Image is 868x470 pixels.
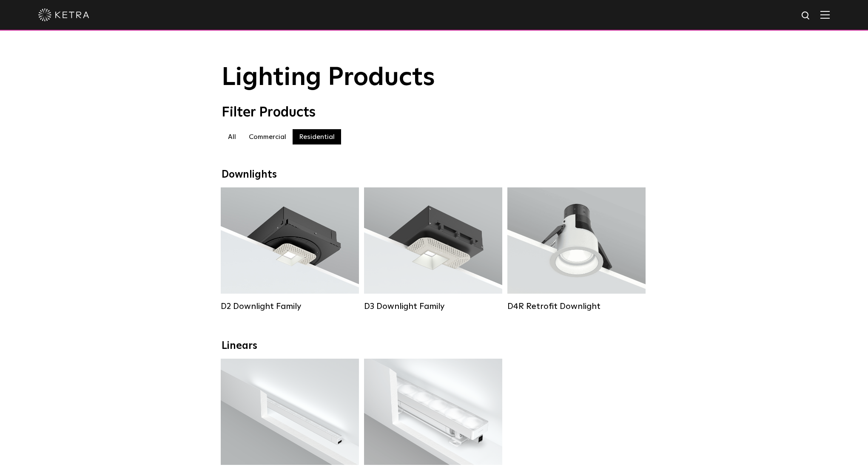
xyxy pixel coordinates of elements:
[293,129,341,144] label: Residential
[38,8,89,21] img: ketra-logo-2019-white
[507,301,646,311] div: D4R Retrofit Downlight
[222,340,647,352] div: Linears
[801,11,811,21] img: search icon
[507,187,646,311] a: D4R Retrofit Downlight Lumen Output:800Colors:White / BlackBeam Angles:15° / 25° / 40° / 60°Watta...
[222,105,647,121] div: Filter Products
[222,169,647,181] div: Downlights
[222,129,242,144] label: All
[242,129,293,144] label: Commercial
[222,65,435,91] span: Lighting Products
[221,301,359,311] div: D2 Downlight Family
[221,187,359,311] a: D2 Downlight Family Lumen Output:1200Colors:White / Black / Gloss Black / Silver / Bronze / Silve...
[364,187,502,311] a: D3 Downlight Family Lumen Output:700 / 900 / 1100Colors:White / Black / Silver / Bronze / Paintab...
[820,11,830,19] img: Hamburger%20Nav.svg
[364,301,502,311] div: D3 Downlight Family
